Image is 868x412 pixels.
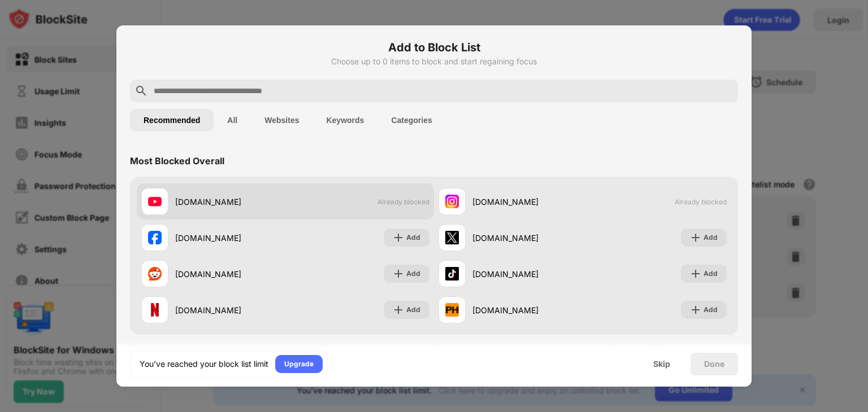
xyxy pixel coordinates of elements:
img: search.svg [134,84,148,98]
div: [DOMAIN_NAME] [175,196,285,208]
div: Done [704,360,724,369]
img: favicons [445,195,459,208]
span: Already blocked [675,198,727,206]
div: [DOMAIN_NAME] [472,268,583,280]
div: Add [704,268,718,279]
img: favicons [445,231,459,244]
img: favicons [445,303,459,317]
div: Most Blocked Overall [130,155,224,166]
img: favicons [148,231,162,244]
div: [DOMAIN_NAME] [175,268,285,280]
button: All [214,109,251,132]
div: [DOMAIN_NAME] [175,232,285,244]
div: Add [704,304,718,315]
span: Already blocked [377,198,429,206]
img: favicons [148,303,162,317]
button: Websites [251,109,313,132]
div: [DOMAIN_NAME] [472,304,583,316]
div: [DOMAIN_NAME] [472,196,583,208]
div: Add [406,232,420,243]
img: favicons [445,267,459,280]
div: Skip [653,360,670,369]
div: You’ve reached your block list limit [140,358,268,370]
div: Upgrade [284,358,314,370]
h6: Add to Block List [130,39,738,56]
div: Add [704,232,718,243]
button: Recommended [130,109,214,132]
div: Add [406,268,420,279]
button: Keywords [313,109,377,132]
img: favicons [148,267,162,280]
img: favicons [148,195,162,208]
div: [DOMAIN_NAME] [175,304,285,316]
button: Categories [377,109,445,132]
div: Add [406,304,420,315]
div: Choose up to 0 items to block and start regaining focus [130,57,738,66]
div: [DOMAIN_NAME] [472,232,583,244]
